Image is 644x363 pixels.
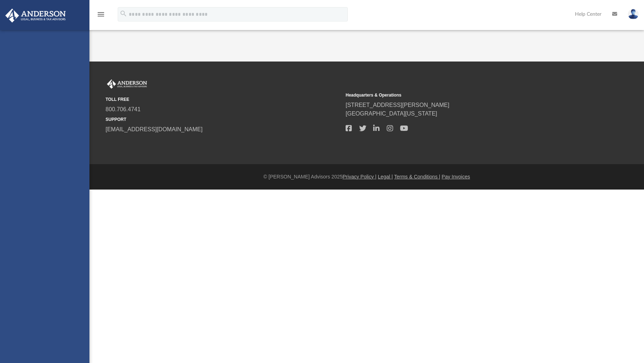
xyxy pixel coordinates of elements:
[97,10,105,19] i: menu
[106,126,203,132] a: [EMAIL_ADDRESS][DOMAIN_NAME]
[343,174,377,180] a: Privacy Policy |
[378,174,393,180] a: Legal |
[89,173,644,181] div: © [PERSON_NAME] Advisors 2025
[106,106,141,112] a: 800.706.4741
[346,111,437,117] a: [GEOGRAPHIC_DATA][US_STATE]
[3,9,68,23] img: Anderson Advisors Platinum Portal
[97,14,105,19] a: menu
[106,116,341,123] small: SUPPORT
[106,79,148,89] img: Anderson Advisors Platinum Portal
[441,174,470,180] a: Pay Invoices
[628,9,639,19] img: User Pic
[394,174,440,180] a: Terms & Conditions |
[346,102,449,108] a: [STREET_ADDRESS][PERSON_NAME]
[106,96,341,103] small: TOLL FREE
[346,92,581,98] small: Headquarters & Operations
[119,10,127,18] i: search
